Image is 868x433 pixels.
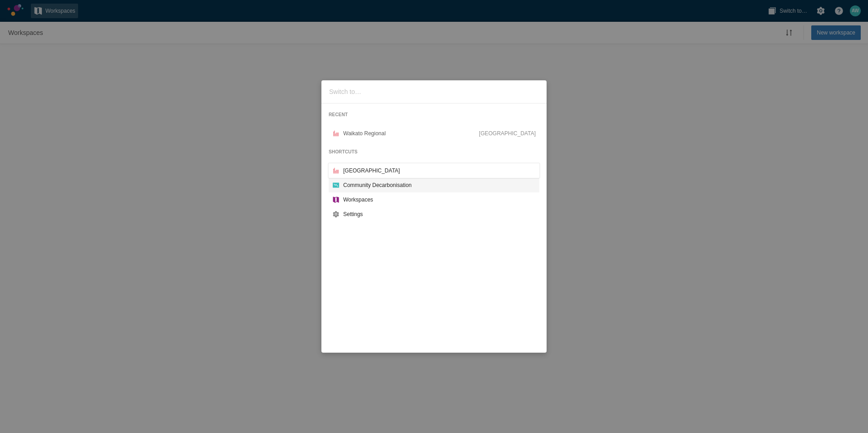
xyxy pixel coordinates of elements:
a: Waikato Regional[GEOGRAPHIC_DATA] [329,126,539,141]
a: [GEOGRAPHIC_DATA] [329,163,539,178]
input: Switch to… [325,84,543,99]
div: App switcher [321,80,547,353]
span: [GEOGRAPHIC_DATA] [479,129,536,138]
div: Settings [343,210,536,219]
a: Workspaces [329,192,539,207]
h4: SHORTCUTS [329,148,539,156]
a: Settings [329,207,539,221]
div: [GEOGRAPHIC_DATA] [343,166,536,175]
div: Waikato Regional [343,129,479,138]
h4: RECENT [329,111,539,119]
div: Workspaces [343,195,536,204]
div: Community Decarbonisation [343,181,536,190]
a: Community Decarbonisation [329,178,539,192]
